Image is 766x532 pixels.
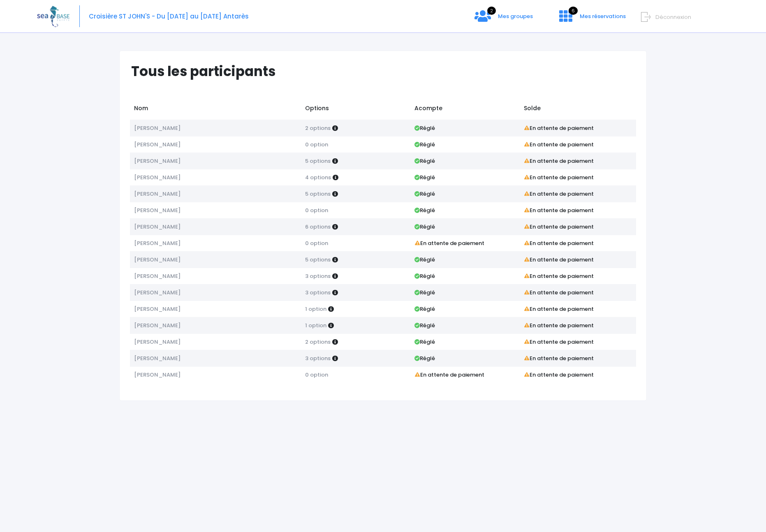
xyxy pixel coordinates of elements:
[134,173,181,181] span: [PERSON_NAME]
[524,289,594,296] strong: En attente de paiement
[524,124,594,132] strong: En attente de paiement
[305,124,331,132] span: 2 options
[305,371,328,379] span: 0 option
[524,206,594,214] strong: En attente de paiement
[134,239,181,247] span: [PERSON_NAME]
[414,256,435,264] strong: Réglé
[580,12,626,20] span: Mes réservations
[131,63,642,79] h1: Tous les participants
[134,190,181,198] span: [PERSON_NAME]
[524,173,594,181] strong: En attente de paiement
[89,12,249,21] span: Croisière ST JOHN'S - Du [DATE] au [DATE] Antarès
[134,338,181,346] span: [PERSON_NAME]
[524,256,594,264] strong: En attente de paiement
[414,124,435,132] strong: Réglé
[305,206,328,214] span: 0 option
[305,322,326,329] span: 1 option
[524,239,594,247] strong: En attente de paiement
[524,223,594,231] strong: En attente de paiement
[134,124,181,132] span: [PERSON_NAME]
[301,100,410,120] td: Options
[414,223,435,231] strong: Réglé
[305,289,331,296] span: 3 options
[524,305,594,313] strong: En attente de paiement
[414,190,435,198] strong: Réglé
[305,338,331,346] span: 2 options
[524,338,594,346] strong: En attente de paiement
[414,206,435,214] strong: Réglé
[524,190,594,198] strong: En attente de paiement
[305,272,331,280] span: 3 options
[305,354,331,362] span: 3 options
[305,305,326,313] span: 1 option
[134,141,181,148] span: [PERSON_NAME]
[410,100,520,120] td: Acompte
[524,354,594,362] strong: En attente de paiement
[134,272,181,280] span: [PERSON_NAME]
[524,272,594,280] strong: En attente de paiement
[414,338,435,346] strong: Réglé
[134,157,181,165] span: [PERSON_NAME]
[305,256,331,264] span: 5 options
[134,223,181,231] span: [PERSON_NAME]
[134,256,181,264] span: [PERSON_NAME]
[524,371,594,379] strong: En attente de paiement
[524,157,594,165] strong: En attente de paiement
[655,13,691,21] span: Déconnexion
[305,173,331,181] span: 4 options
[305,157,331,165] span: 5 options
[305,223,331,231] span: 6 options
[414,354,435,362] strong: Réglé
[414,141,435,148] strong: Réglé
[414,272,435,280] strong: Réglé
[134,354,181,362] span: [PERSON_NAME]
[134,371,181,379] span: [PERSON_NAME]
[305,239,328,247] span: 0 option
[520,100,636,120] td: Solde
[305,141,328,148] span: 0 option
[414,305,435,313] strong: Réglé
[498,12,533,20] span: Mes groupes
[134,305,181,313] span: [PERSON_NAME]
[414,173,435,181] strong: Réglé
[468,15,539,23] a: 2 Mes groupes
[569,7,578,15] span: 6
[130,100,301,120] td: Nom
[414,239,484,247] strong: En attente de paiement
[414,289,435,296] strong: Réglé
[134,289,181,296] span: [PERSON_NAME]
[134,322,181,329] span: [PERSON_NAME]
[414,371,484,379] strong: En attente de paiement
[487,7,496,15] span: 2
[305,190,331,198] span: 5 options
[414,322,435,329] strong: Réglé
[553,15,631,23] a: 6 Mes réservations
[414,157,435,165] strong: Réglé
[134,206,181,214] span: [PERSON_NAME]
[524,322,594,329] strong: En attente de paiement
[524,141,594,148] strong: En attente de paiement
